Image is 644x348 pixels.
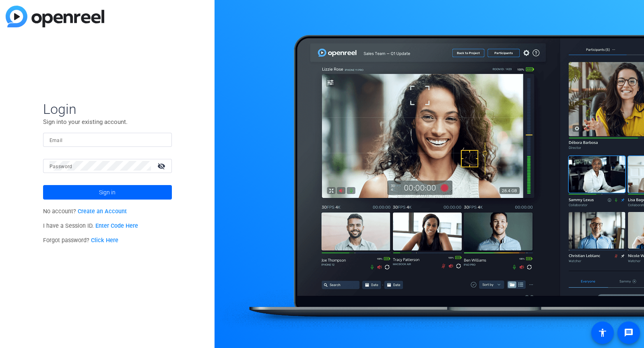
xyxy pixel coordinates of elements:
[99,182,116,202] span: Sign in
[43,185,172,200] button: Sign in
[50,138,63,143] mat-label: Email
[43,117,172,126] p: Sign into your existing account.
[50,164,72,169] mat-label: Password
[43,208,127,215] span: No account?
[78,208,127,215] a: Create an Account
[95,222,138,229] a: Enter Code Here
[6,6,104,27] img: blue-gradient.svg
[153,160,172,172] mat-icon: visibility_off
[43,222,138,229] span: I have a Session ID.
[50,135,165,144] input: Enter Email Address
[598,328,607,338] mat-icon: accessibility
[43,101,172,117] span: Login
[43,237,119,244] span: Forgot password?
[91,237,118,244] a: Click Here
[624,328,634,338] mat-icon: message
